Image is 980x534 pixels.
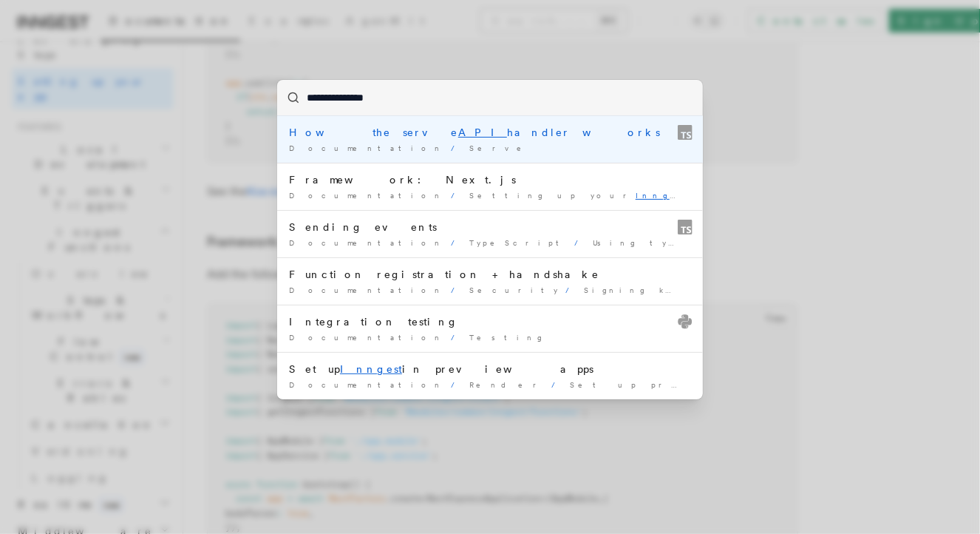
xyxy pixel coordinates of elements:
[289,191,445,200] span: Documentation
[289,143,445,152] span: Documentation
[340,363,402,375] mark: Inngest
[570,380,908,389] span: Set up preview apps on Render
[289,125,691,140] div: How the serve handler works
[469,238,568,247] span: TypeScript
[574,238,587,247] span: /
[636,191,710,200] mark: Inngest
[289,267,691,282] div: Function registration + handshake
[289,285,445,294] span: Documentation
[289,333,445,342] span: Documentation
[593,238,703,247] span: Using types
[451,333,463,342] span: /
[289,172,691,187] div: Framework: Next.js
[469,191,732,200] span: Setting up your app
[584,285,902,294] span: Signing keys and SDK security
[469,333,544,342] span: Testing
[565,285,578,294] span: /
[289,362,691,376] div: Set up in preview apps
[451,143,463,152] span: /
[451,238,463,247] span: /
[289,314,691,329] div: Integration testing
[469,380,545,389] span: Render
[451,191,463,200] span: /
[289,220,691,234] div: Sending events
[289,380,445,389] span: Documentation
[451,380,463,389] span: /
[469,143,531,152] span: Serve
[451,285,463,294] span: /
[551,380,564,389] span: /
[289,238,445,247] span: Documentation
[458,126,507,138] mark: API
[469,285,559,294] span: Security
